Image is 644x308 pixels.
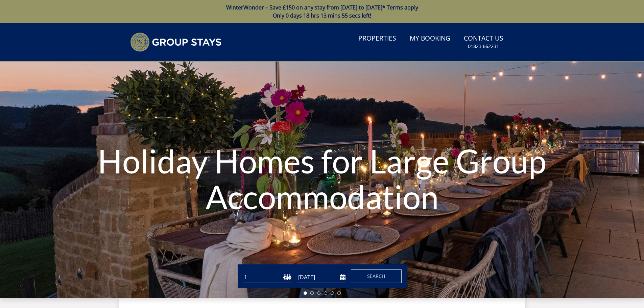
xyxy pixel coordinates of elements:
[461,31,506,53] a: Contact Us01823 662231
[468,43,499,50] small: 01823 662231
[97,129,548,228] h1: Holiday Homes for Large Group Accommodation
[297,272,345,283] input: Arrival Date
[273,12,371,19] span: Only 0 days 18 hrs 13 mins 55 secs left!
[356,31,399,46] a: Properties
[351,269,402,283] button: Search
[407,31,453,46] a: My Booking
[130,32,221,52] img: Group Stays
[367,273,385,279] span: Search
